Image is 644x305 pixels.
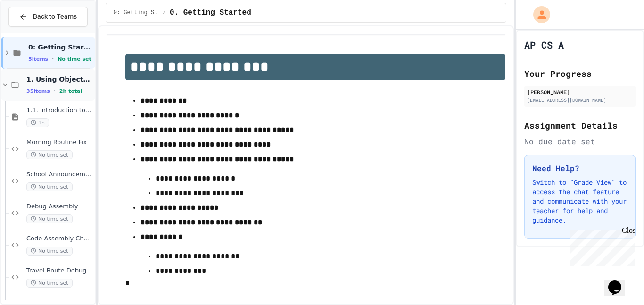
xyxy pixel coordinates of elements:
[532,178,627,225] p: Switch to "Grade View" to access the chat feature and communicate with your teacher for help and ...
[26,139,93,147] span: Morning Routine Fix
[28,43,93,51] span: 0: Getting Started
[33,12,77,22] span: Back to Teams
[4,4,65,60] div: Chat with us now!Close
[566,226,635,266] iframe: chat widget
[26,279,73,288] span: No time set
[523,4,553,25] div: My Account
[170,7,251,18] span: 0. Getting Started
[527,88,633,96] div: [PERSON_NAME]
[26,75,93,83] span: 1. Using Objects and Methods
[52,55,54,63] span: •
[163,9,166,16] span: /
[58,56,91,62] span: No time set
[114,9,159,16] span: 0: Getting Started
[28,56,48,62] span: 5 items
[524,38,564,51] h1: AP CS A
[26,182,73,191] span: No time set
[26,235,93,243] span: Code Assembly Challenge
[524,67,636,80] h2: Your Progress
[532,163,627,174] h3: Need Help?
[604,267,635,296] iframe: chat widget
[26,267,93,275] span: Travel Route Debugger
[26,88,50,94] span: 35 items
[26,203,93,211] span: Debug Assembly
[26,150,73,159] span: No time set
[26,214,73,223] span: No time set
[524,119,636,132] h2: Assignment Details
[26,107,93,115] span: 1.1. Introduction to Algorithms, Programming, and Compilers
[527,97,633,104] div: [EMAIL_ADDRESS][DOMAIN_NAME]
[8,7,88,27] button: Back to Teams
[26,247,73,256] span: No time set
[54,87,56,95] span: •
[524,136,636,147] div: No due date set
[26,118,49,127] span: 1h
[26,171,93,179] span: School Announcements
[59,88,83,94] span: 2h total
